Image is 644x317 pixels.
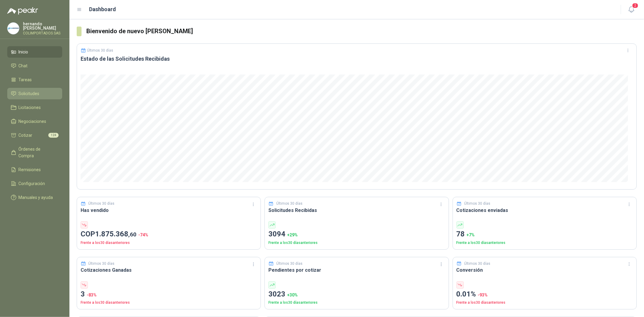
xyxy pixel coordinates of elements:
a: Solicitudes [7,88,62,99]
span: Inicio [19,49,28,55]
a: Órdenes de Compra [7,143,62,162]
h3: Estado de las Solicitudes Recibidas [81,55,633,62]
p: 3 [81,289,257,300]
img: Logo peakr [7,7,38,14]
h3: Conversión [457,266,633,274]
p: Últimos 30 días [88,201,115,207]
span: 124 [48,133,59,138]
p: Últimos 30 días [464,261,490,267]
a: Licitaciones [7,102,62,113]
p: Frente a los 30 días anteriores [81,300,257,306]
p: 0.01% [457,289,633,300]
span: + 7 % [467,232,475,237]
a: Configuración [7,178,62,189]
h1: Dashboard [89,5,116,14]
a: Negociaciones [7,116,62,127]
p: 78 [457,229,633,240]
span: Tareas [19,76,32,83]
p: 3094 [268,229,445,240]
span: ,60 [128,231,136,238]
a: Chat [7,60,62,72]
button: 2 [626,4,637,15]
span: Manuales y ayuda [19,194,53,201]
h3: Bienvenido de nuevo [PERSON_NAME] [86,27,637,36]
p: Frente a los 30 días anteriores [268,300,445,306]
span: Negociaciones [19,118,46,125]
span: -74 % [138,232,148,237]
p: COLIMPORTADOS SAS [23,31,62,35]
span: Cotizar [19,132,33,139]
p: Últimos 30 días [464,201,490,207]
span: Remisiones [19,166,41,173]
p: Frente a los 30 días anteriores [81,240,257,246]
p: Frente a los 30 días anteriores [268,240,445,246]
h3: Solicitudes Recibidas [268,207,445,214]
span: -93 % [478,293,488,297]
span: 2 [632,3,639,8]
span: Solicitudes [19,90,40,97]
span: -83 % [87,293,97,297]
h3: Cotizaciones enviadas [457,207,633,214]
img: Company Logo [8,23,19,34]
a: Remisiones [7,164,62,175]
span: Chat [19,62,28,69]
h3: Cotizaciones Ganadas [81,266,257,274]
span: Licitaciones [19,104,41,111]
p: 3023 [268,289,445,300]
h3: Pendientes por cotizar [268,266,445,274]
span: + 30 % [287,293,298,297]
p: Últimos 30 días [88,261,115,267]
a: Inicio [7,46,62,58]
span: 1.875.368 [95,230,136,238]
p: Últimos 30 días [276,261,303,267]
h3: Has vendido [81,207,257,214]
span: Órdenes de Compra [19,146,56,159]
p: COP [81,229,257,240]
a: Tareas [7,74,62,85]
p: hernando [PERSON_NAME] [23,22,62,30]
a: Cotizar124 [7,130,62,141]
span: + 29 % [287,232,298,237]
p: Frente a los 30 días anteriores [457,240,633,246]
p: Frente a los 30 días anteriores [457,300,633,306]
span: Configuración [19,180,45,187]
a: Manuales y ayuda [7,192,62,203]
p: Últimos 30 días [276,201,303,207]
p: Últimos 30 días [87,48,114,53]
